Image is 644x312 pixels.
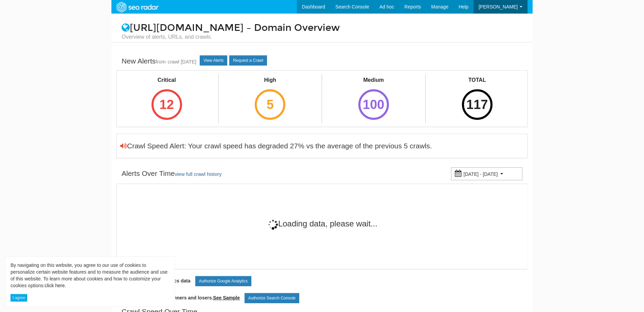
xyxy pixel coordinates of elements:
[122,278,191,283] span: Overlay chart with Google Analytics data
[267,219,377,228] span: Loading data, please wait...
[117,23,527,41] h1: [URL][DOMAIN_NAME] – Domain Overview
[431,4,449,10] span: Manage
[168,59,197,65] a: crawl [DATE]
[175,171,221,177] a: view full crawl history
[122,168,221,179] div: Alerts Over Time
[213,295,240,300] a: See Sample
[358,89,389,120] div: 100
[249,76,291,84] div: High
[352,76,395,84] div: Medium
[156,59,165,65] small: from
[114,1,161,13] img: SEORadar
[456,76,499,84] div: TOTAL
[267,219,278,230] img: 11-4dc14fe5df68d2ae899e237faf9264d6df02605dd655368cb856cd6ce75c7573.gif
[405,4,421,10] span: Reports
[122,295,240,300] span: Get weekly keyword winners and losers.
[229,55,267,66] a: Request a Crawl
[145,76,188,84] div: Critical
[11,262,169,289] div: By navigating on this website, you agree to our use of cookies to personalize certain website fea...
[245,293,299,303] a: Authorize Search Console
[464,171,498,177] small: [DATE] - [DATE]
[459,4,468,10] span: Help
[44,283,65,288] a: click here
[195,276,251,286] a: Authorize Google Analytics
[479,4,518,10] span: [PERSON_NAME]
[151,89,182,120] div: 12
[200,55,227,66] a: View Alerts
[462,89,493,120] div: 117
[11,294,27,301] button: I agree
[379,4,394,10] span: Ad hoc
[120,141,432,151] div: Crawl Speed Alert: Your crawl speed has degraded 27% vs the average of the previous 5 crawls.
[122,56,196,67] div: New Alerts
[122,33,522,41] small: Overview of alerts, URLs, and crawls.
[255,89,285,120] div: 5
